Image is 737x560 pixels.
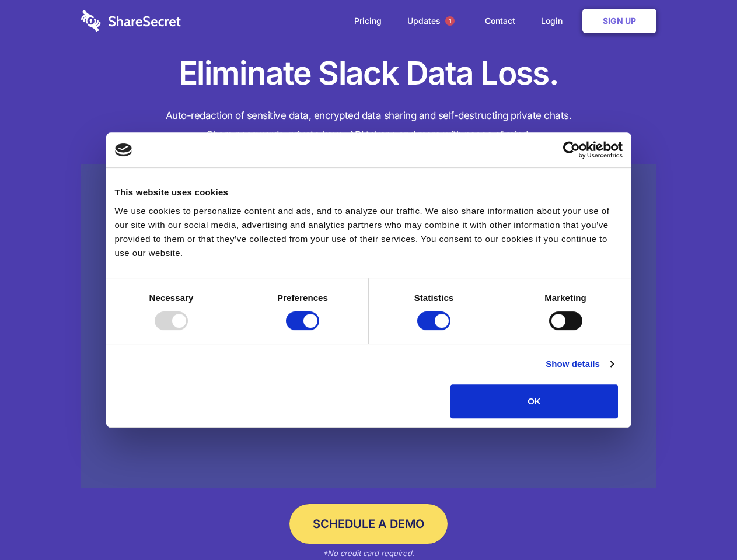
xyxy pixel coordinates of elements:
a: Contact [473,3,527,39]
button: OK [450,384,618,418]
strong: Marketing [544,293,586,303]
a: Usercentrics Cookiebot - opens in a new window [521,141,623,159]
strong: Preferences [277,293,328,303]
div: This website uses cookies [115,185,623,199]
em: *No credit card required. [323,548,414,558]
img: logo [115,143,132,156]
strong: Statistics [414,293,454,303]
span: 1 [445,16,455,26]
a: Wistia video thumbnail [81,164,656,488]
a: Login [529,3,580,39]
a: Schedule a Demo [289,504,448,544]
a: Pricing [343,3,393,39]
div: We use cookies to personalize content and ads, and to analyze our traffic. We also share informat... [115,204,623,260]
a: Sign Up [582,9,656,33]
h4: Auto-redaction of sensitive data, encrypted data sharing and self-destructing private chats. Shar... [81,106,656,145]
h1: Eliminate Slack Data Loss. [81,52,656,94]
strong: Necessary [149,293,194,303]
a: Show details [546,357,613,371]
img: logo-wordmark-white-trans-d4663122ce5f474addd5e946df7df03e33cb6a1c49d2221995e7729f52c070b2.svg [81,10,181,32]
